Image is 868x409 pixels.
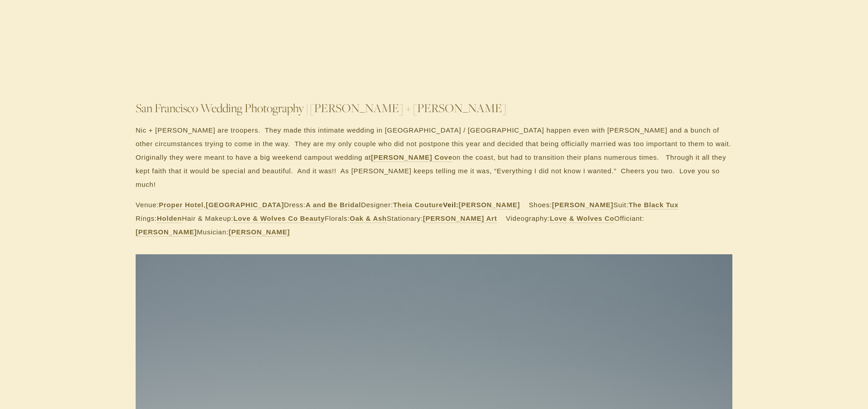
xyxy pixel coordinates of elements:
strong: [GEOGRAPHIC_DATA] [206,201,284,209]
a: [GEOGRAPHIC_DATA] [206,201,284,209]
p: Nic + [PERSON_NAME] are troopers. They made this intimate wedding in [GEOGRAPHIC_DATA] / [GEOGRAP... [136,124,732,191]
a: Love & Wolves Co Beauty [233,214,325,223]
h1: San Francisco Wedding Photography | [PERSON_NAME] + [PERSON_NAME] [136,102,732,114]
a: Oak & Ash [349,214,387,223]
a: Theia Couture [393,201,443,209]
a: [PERSON_NAME] [136,228,197,237]
strong: Proper Hotel [159,201,203,209]
strong: [PERSON_NAME] Cove [371,153,453,161]
strong: Oak & Ash [349,214,387,222]
strong: [PERSON_NAME] [552,201,613,209]
a: [PERSON_NAME] [229,228,290,237]
a: The Black Tux [628,201,678,209]
strong: Love & Wolves Co Beauty [233,214,325,222]
a: [PERSON_NAME] [552,201,613,209]
strong: [PERSON_NAME] [229,228,290,236]
a: [PERSON_NAME] Art [423,214,497,223]
a: [PERSON_NAME] Cove [371,153,453,162]
strong: Holden [157,214,182,222]
strong: Love & Wolves Co [550,214,614,222]
strong: [PERSON_NAME] [459,201,520,209]
strong: A and Be Bridal [306,201,361,209]
strong: [PERSON_NAME] Art [423,214,497,222]
a: A and Be Bridal [306,201,361,209]
strong: [PERSON_NAME] [136,228,197,236]
a: Holden [157,214,182,223]
strong: Theia Couture [393,201,443,209]
p: Venue: , Dress: Designer: Shoes: Suit: Rings: Hair & Makeup: Florals: Stationary: Videography: Of... [136,198,732,239]
a: Proper Hotel [159,201,203,209]
strong: The Black Tux [628,201,678,209]
a: Love & Wolves Co [550,214,614,223]
a: [PERSON_NAME] [459,201,520,209]
strong: Veil: [443,201,459,209]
